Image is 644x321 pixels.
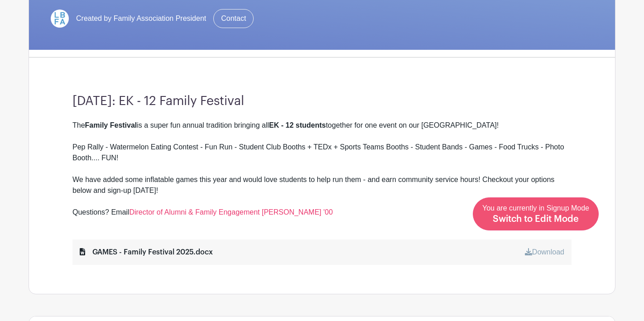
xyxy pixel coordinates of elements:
a: Contact [213,9,254,28]
span: Created by Family Association President [76,13,206,24]
img: LBFArev.png [51,10,69,28]
div: GAMES - Family Festival 2025.docx [80,247,213,258]
strong: Family Festival [85,121,137,129]
a: You are currently in Signup Mode Switch to Edit Mode [473,197,599,230]
a: Director of Alumni & Family Engagement [PERSON_NAME] '00 [129,208,332,216]
a: Download [525,248,564,256]
div: The is a super fun annual tradition bringing all together for one event on our [GEOGRAPHIC_DATA]!... [72,120,572,218]
strong: EK - 12 students [269,121,326,129]
span: Switch to Edit Mode [493,215,579,224]
h3: [DATE]: EK - 12 Family Festival [72,94,572,109]
span: You are currently in Signup Mode [482,204,589,223]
